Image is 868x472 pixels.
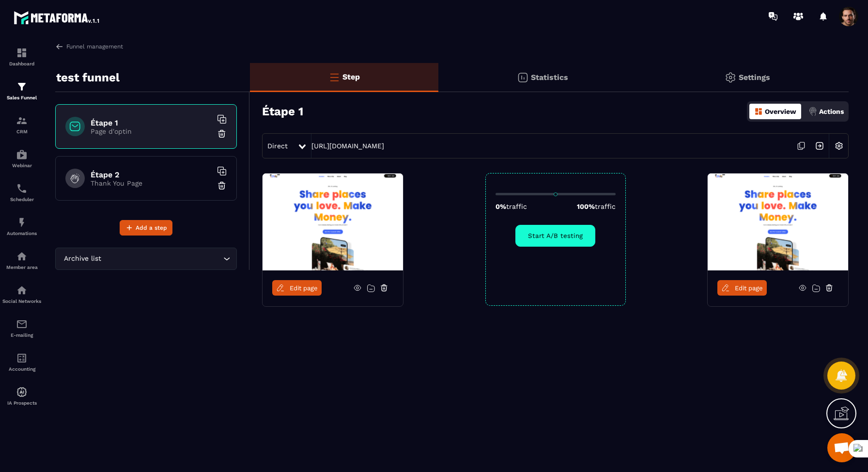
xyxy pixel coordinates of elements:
p: Social Networks [2,299,41,304]
p: Settings [739,73,770,82]
a: emailemailE-mailing [2,311,41,345]
p: E-mailing [2,332,41,338]
img: accountant [16,352,28,364]
p: test funnel [56,68,120,87]
img: stats.20deebd0.svg [517,72,528,83]
p: Statistics [531,73,568,82]
a: formationformationDashboard [2,40,41,74]
h3: Étape 1 [262,105,303,118]
p: 0% [496,203,527,210]
img: setting-w.858f3a88.svg [830,137,848,155]
p: Accounting [2,366,41,372]
a: Funnel management [55,42,123,51]
img: social-network [16,284,28,296]
span: Edit page [735,284,763,292]
p: Overview [765,108,796,115]
span: Edit page [290,284,318,292]
img: formation [16,115,28,126]
p: Member area [2,265,41,270]
span: Add a step [136,223,167,233]
img: logo [14,9,101,26]
span: traffic [506,203,527,210]
p: Page d'optin [91,127,212,135]
button: Start A/B testing [515,225,595,247]
p: Actions [819,108,844,115]
div: Search for option [55,248,237,270]
img: formation [16,81,28,93]
p: Webinar [2,163,41,168]
img: automations [16,386,28,398]
img: trash [217,181,227,190]
a: formationformationCRM [2,108,41,142]
p: IA Prospects [2,400,41,406]
span: Archive list [62,253,103,264]
a: automationsautomationsAutomations [2,209,41,243]
img: image [708,173,848,270]
img: setting-gr.5f69749f.svg [725,72,736,83]
a: social-networksocial-networkSocial Networks [2,277,41,311]
h6: Étape 2 [91,170,212,179]
a: accountantaccountantAccounting [2,345,41,379]
span: Direct [267,142,288,150]
a: automationsautomationsWebinar [2,142,41,175]
h6: Étape 1 [91,118,212,127]
img: automations [16,217,28,228]
img: trash [217,129,227,139]
img: bars-o.4a397970.svg [328,71,340,83]
a: Edit page [272,280,322,296]
img: automations [16,149,28,160]
img: image [263,173,403,270]
img: arrow-next.bcc2205e.svg [810,137,829,155]
span: traffic [595,203,616,210]
p: CRM [2,129,41,134]
p: 100% [577,203,616,210]
img: formation [16,47,28,59]
img: arrow [55,42,64,51]
a: Edit page [717,280,767,296]
button: Add a step [120,220,172,236]
p: Dashboard [2,61,41,66]
p: Automations [2,231,41,236]
img: actions.d6e523a2.png [808,107,817,116]
a: automationsautomationsMember area [2,243,41,277]
a: Mở cuộc trò chuyện [827,433,856,462]
p: Step [342,72,360,81]
a: formationformationSales Funnel [2,74,41,108]
p: Sales Funnel [2,95,41,100]
img: automations [16,251,28,262]
img: email [16,318,28,330]
input: Search for option [103,253,221,264]
p: Scheduler [2,197,41,202]
img: scheduler [16,183,28,194]
a: schedulerschedulerScheduler [2,175,41,209]
a: [URL][DOMAIN_NAME] [311,142,384,150]
p: Thank You Page [91,179,212,187]
img: dashboard-orange.40269519.svg [754,107,763,116]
